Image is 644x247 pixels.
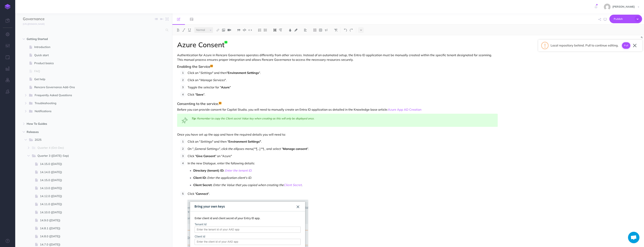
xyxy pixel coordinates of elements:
[200,71,212,75] em: Settings
[5,4,10,9] img: logo-mark.svg
[176,29,180,32] img: Bold button
[188,70,498,76] p: Click on " " and then" ".
[388,108,421,111] a: Azure App AD Creation
[23,16,68,22] input: Documentation Name
[258,29,261,32] img: Ordered list button
[182,29,185,32] img: Italic button
[200,78,225,82] em: Manage Services
[279,29,282,32] img: Paragraph button
[35,101,144,106] span: Troubleshooting
[207,176,252,180] em: Enter the application client's ID.
[40,162,149,166] span: 14.15.0 ([DATE])
[222,29,225,32] img: Add image button
[34,77,149,82] span: Get help
[177,107,498,112] p: Before you can provide consent for Copilot Studio, you will need to manually create an Entra ID a...
[225,169,252,172] a: Enter the tenant ID.
[191,117,196,120] em: Tip
[40,194,149,198] span: 14.12.0 ([DATE])
[288,29,292,32] img: Text color button
[40,226,149,231] span: 14.8.1 ([DATE])
[40,210,149,215] span: 14.10.0 ([DATE])
[213,183,302,187] em: Enter the Value that you copied when creating the .
[294,29,298,32] img: Text background color button
[177,102,498,106] h3: Consenting to the service.
[188,139,498,144] p: Click on " " and then " .
[611,5,637,8] span: [PERSON_NAME]
[622,42,630,49] button: Pull
[196,154,215,158] strong: Give Consent
[319,29,322,32] img: Create table button
[217,147,253,151] em: s", click the ellipses menu
[614,16,633,22] span: Publish
[284,183,302,187] a: Client Secret
[334,29,338,32] img: Clear styles button
[628,232,639,243] a: Open chat
[325,29,328,32] img: Callout dropdown menu button
[193,183,212,187] strong: Client Secret:
[188,146,498,152] p: On "_General Setting ( [...] )_ and select " ".
[27,37,145,41] span: Getting Started
[604,4,611,10] img: 144ae60c011ffeabe18c6ddfbe14a5c9.jpg
[248,29,252,31] img: Inline code button
[177,65,498,69] h3: Enabling the Service
[177,53,498,62] p: Authentication for Azure in Rencore Governance operates differently from other services. Instead ...
[237,29,240,32] img: Blockquote button
[35,93,144,98] span: Frequently Asked Questions
[193,169,224,172] strong: Directory (tenant) ID:
[34,53,149,58] span: Quick start
[188,84,498,90] p: Toggle the selector for " "
[193,176,206,180] strong: Client ID:
[283,147,307,151] strong: Manage consent
[40,202,149,206] span: 14.11.0 ([DATE])
[221,85,230,89] strong: Azure
[40,234,149,239] span: 14.8.0 ([DATE])
[551,44,619,47] h2: Local repository behind. Pull to continue editing.
[177,132,498,137] p: Once you have set up the app and have the required details you will need to:
[544,42,546,49] div: !
[188,160,498,166] p: In the new Dialogue, enter the following details:
[40,242,149,247] span: 14.7.0 ([DATE])
[196,93,203,96] strong: Save
[243,29,246,31] img: Code block button
[228,29,231,32] img: Add video button
[37,153,144,158] span: Quarter 3 ([DATE]-Sep)
[177,41,498,49] h1: Azure Consent
[27,130,145,134] span: Releases
[188,77,498,83] p: Click on " ".
[273,29,277,32] img: Headings dropdown button
[200,140,212,143] em: Settings
[40,218,149,223] span: 14.9.0 ([DATE])
[37,145,144,150] span: Quarter 4 (Oct-Dec)
[40,170,149,174] span: 14.14.0 ([DATE])
[188,92,498,97] p: Click " ".
[188,191,498,197] p: Click " ".
[40,178,149,182] span: 14.15.0 ([DATE])
[34,61,149,66] span: Product basics
[34,69,149,74] span: FAQ
[15,22,48,26] a: [URL][DOMAIN_NAME]
[188,29,191,32] img: Underline button
[264,29,267,32] img: Unordered list button
[228,140,261,143] strong: Environment Settings"
[35,109,144,114] span: Notifications
[196,192,208,196] strong: Connect
[27,122,145,126] span: How To Guides
[34,45,149,49] span: Introduction
[188,153,498,159] p: Click " " on "Azure"
[216,29,220,32] img: Link button
[228,71,259,75] strong: Environment Settings
[196,117,314,120] em: : Remember to copy the Client secret Value key when creating as this will only be displayed once.
[349,29,353,32] img: Redo
[344,29,347,32] img: Undo
[304,29,307,32] img: Alignment dropdown menu button
[35,137,144,142] span: 2025
[34,85,149,90] span: Rencore Governance Add-Ons
[23,27,163,34] input: Search
[23,23,45,25] small: [URL][DOMAIN_NAME]
[609,15,642,23] button: Publish
[40,186,149,190] span: 14.13.0 ([DATE])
